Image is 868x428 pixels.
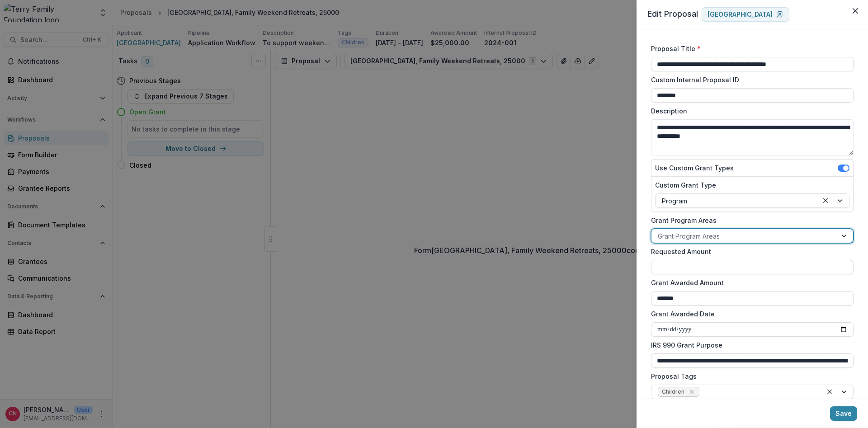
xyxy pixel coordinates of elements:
p: [GEOGRAPHIC_DATA] [708,11,773,19]
label: Proposal Tags [651,372,848,381]
div: Clear selected options [820,195,831,206]
div: Remove Children [687,387,696,396]
label: Use Custom Grant Types [655,163,734,173]
a: [GEOGRAPHIC_DATA] [702,7,789,22]
button: Save [830,406,857,421]
label: Requested Amount [651,247,848,256]
label: Grant Awarded Date [651,309,848,319]
label: Description [651,106,848,116]
div: Clear selected options [824,386,835,397]
label: Grant Awarded Amount [651,278,848,287]
label: Custom Grant Type [655,180,844,190]
label: Custom Internal Proposal ID [651,75,848,85]
label: Grant Program Areas [651,216,848,225]
label: IRS 990 Grant Purpose [651,340,848,350]
span: Children [662,389,684,395]
span: Edit Proposal [647,9,698,19]
label: Proposal Title [651,44,848,53]
button: Close [848,4,863,18]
